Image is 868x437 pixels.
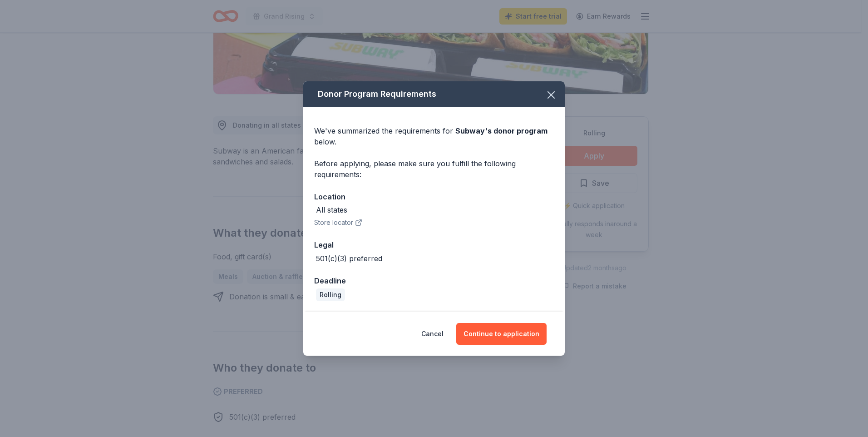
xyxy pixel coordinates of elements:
div: Rolling [316,288,345,301]
div: Location [314,191,554,203]
button: Continue to application [456,323,547,345]
div: 501(c)(3) preferred [316,253,382,264]
div: Donor Program Requirements [303,81,565,107]
button: Store locator [314,217,362,228]
div: Legal [314,239,554,251]
button: Cancel [421,323,444,345]
div: We've summarized the requirements for below. [314,125,554,147]
div: All states [316,204,347,215]
span: Subway 's donor program [455,126,547,135]
div: Before applying, please make sure you fulfill the following requirements: [314,158,554,180]
div: Deadline [314,275,554,287]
